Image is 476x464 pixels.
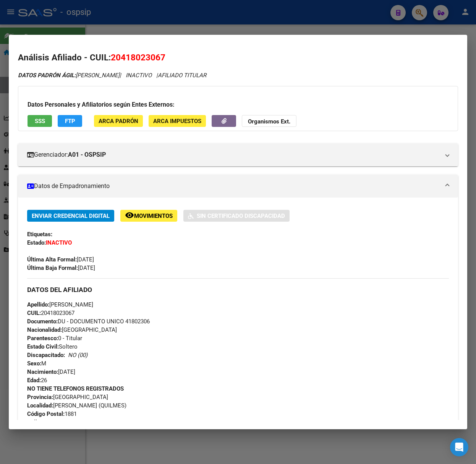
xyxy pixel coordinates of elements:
strong: DATOS PADRÓN ÁGIL: [18,72,76,79]
strong: Discapacitado: [27,352,65,359]
strong: Parentesco: [27,335,58,342]
span: 20418023067 [27,310,74,316]
mat-expansion-panel-header: Datos de Empadronamiento [18,175,458,198]
span: [PERSON_NAME] [27,301,93,308]
strong: Última Baja Formal: [27,264,78,271]
mat-panel-title: Gerenciador: [27,150,440,159]
span: 20418023067 [111,52,165,62]
button: ARCA Impuestos [149,115,206,127]
span: 0 - Titular [27,335,82,342]
strong: Estado: [27,239,46,246]
strong: Nacimiento: [27,368,58,375]
span: ARCA Impuestos [153,118,201,125]
mat-expansion-panel-header: Gerenciador:A01 - OSPSIP [18,143,458,166]
strong: Localidad: [27,402,53,409]
button: Movimientos [120,210,177,222]
strong: Código Postal: [27,410,65,417]
span: [DATE] [27,368,75,375]
h3: DATOS DEL AFILIADO [27,286,449,294]
span: DU - DOCUMENTO UNICO 41802306 [27,318,150,325]
span: SSS [35,118,45,125]
span: [DATE] [27,264,95,271]
span: Sin Certificado Discapacidad [197,213,285,219]
strong: Nacionalidad: [27,326,62,333]
strong: Etiquetas: [27,231,52,238]
strong: INACTIVO [46,239,72,246]
button: ARCA Padrón [94,115,143,127]
mat-icon: remove_red_eye [125,211,134,220]
strong: A01 - OSPSIP [68,150,106,159]
strong: Edad: [27,377,41,384]
strong: CUIL: [27,310,41,316]
div: Open Intercom Messenger [450,438,468,456]
span: FTP [65,118,75,125]
strong: Sexo: [27,360,41,367]
span: 1881 [27,410,77,417]
strong: Calle: [27,419,42,426]
span: 26 [27,377,47,384]
i: NO (00) [68,352,87,359]
button: FTP [58,115,82,127]
strong: Organismos Ext. [248,118,290,125]
span: [PERSON_NAME] [18,72,120,79]
span: [DATE] [27,256,94,263]
span: 808 2786 [27,419,65,426]
strong: Documento: [27,318,58,325]
span: [GEOGRAPHIC_DATA] [27,326,117,333]
strong: Apellido: [27,301,49,308]
h3: Datos Personales y Afiliatorios según Entes Externos: [28,100,448,109]
button: Organismos Ext. [242,115,296,127]
strong: NO TIENE TELEFONOS REGISTRADOS [27,385,124,392]
strong: Estado Civil: [27,343,59,350]
span: AFILIADO TITULAR [158,72,206,79]
span: M [27,360,46,367]
button: Enviar Credencial Digital [27,210,114,222]
span: Movimientos [134,213,173,219]
span: Soltero [27,343,78,350]
button: SSS [28,115,52,127]
span: ARCA Padrón [99,118,138,125]
strong: Última Alta Formal: [27,256,77,263]
mat-panel-title: Datos de Empadronamiento [27,182,440,191]
button: Sin Certificado Discapacidad [183,210,290,222]
h2: Análisis Afiliado - CUIL: [18,51,458,64]
span: [PERSON_NAME] (QUILMES) [27,402,126,409]
span: [GEOGRAPHIC_DATA] [27,394,108,401]
i: | INACTIVO | [18,72,206,79]
span: Enviar Credencial Digital [32,213,110,219]
strong: Provincia: [27,394,53,401]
